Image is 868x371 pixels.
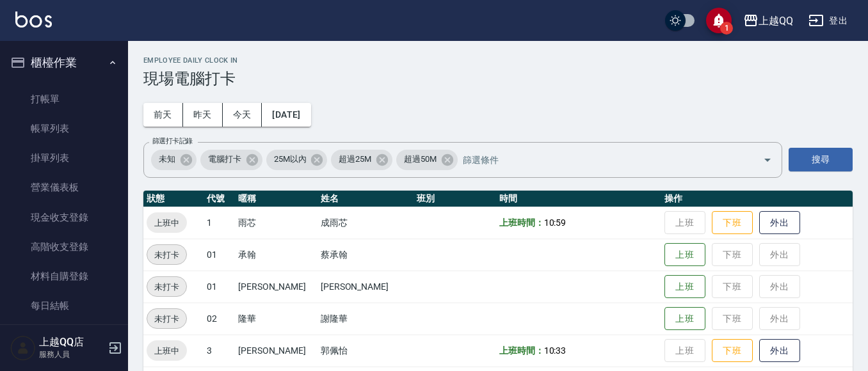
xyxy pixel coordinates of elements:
[147,280,186,294] span: 未打卡
[262,103,310,127] button: [DATE]
[712,339,753,363] button: 下班
[317,207,414,239] td: 成雨芯
[803,9,853,33] button: 登出
[5,203,123,232] a: 現金收支登錄
[664,275,705,299] button: 上班
[331,153,379,166] span: 超過25M
[664,307,705,331] button: 上班
[5,291,123,320] a: 每日結帳
[5,232,123,262] a: 高階收支登錄
[331,150,392,170] div: 超過25M
[317,239,414,271] td: 蔡承翰
[496,191,661,207] th: 時間
[235,191,317,207] th: 暱稱
[499,345,544,356] b: 上班時間：
[147,312,186,326] span: 未打卡
[151,150,197,170] div: 未知
[39,349,104,360] p: 服務人員
[738,8,798,34] button: 上越QQ
[235,271,317,303] td: [PERSON_NAME]
[5,262,123,291] a: 材料自購登錄
[143,56,853,65] h2: Employee Daily Clock In
[720,22,733,35] span: 1
[789,148,853,171] button: 搜尋
[200,153,249,166] span: 電腦打卡
[712,211,753,235] button: 下班
[183,103,223,127] button: 昨天
[544,345,567,356] span: 10:33
[499,217,544,228] b: 上班時間：
[147,216,187,230] span: 上班中
[152,136,193,146] label: 篩選打卡記錄
[317,303,414,335] td: 謝隆華
[235,207,317,239] td: 雨芯
[5,143,123,173] a: 掛單列表
[15,12,52,28] img: Logo
[664,243,705,267] button: 上班
[200,150,262,170] div: 電腦打卡
[414,191,496,207] th: 班別
[266,153,314,166] span: 25M以內
[147,248,186,262] span: 未打卡
[204,191,235,207] th: 代號
[143,191,204,207] th: 狀態
[460,148,741,171] input: 篩選條件
[235,335,317,367] td: [PERSON_NAME]
[143,70,853,88] h3: 現場電腦打卡
[143,103,183,127] button: 前天
[266,150,328,170] div: 25M以內
[235,239,317,271] td: 承翰
[10,335,36,361] img: Person
[759,339,800,363] button: 外出
[759,13,793,29] div: 上越QQ
[759,211,800,235] button: 外出
[317,335,414,367] td: 郭佩怡
[396,150,458,170] div: 超過50M
[147,344,187,358] span: 上班中
[5,321,123,351] a: 排班表
[204,271,235,303] td: 01
[235,303,317,335] td: 隆華
[544,217,567,228] span: 10:59
[204,239,235,271] td: 01
[5,114,123,143] a: 帳單列表
[39,336,104,349] h5: 上越QQ店
[706,8,732,33] button: save
[5,46,123,79] button: 櫃檯作業
[204,335,235,367] td: 3
[317,191,414,207] th: 姓名
[151,153,183,166] span: 未知
[757,150,778,170] button: Open
[5,84,123,114] a: 打帳單
[396,153,444,166] span: 超過50M
[223,103,262,127] button: 今天
[204,303,235,335] td: 02
[5,173,123,202] a: 營業儀表板
[317,271,414,303] td: [PERSON_NAME]
[661,191,853,207] th: 操作
[204,207,235,239] td: 1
